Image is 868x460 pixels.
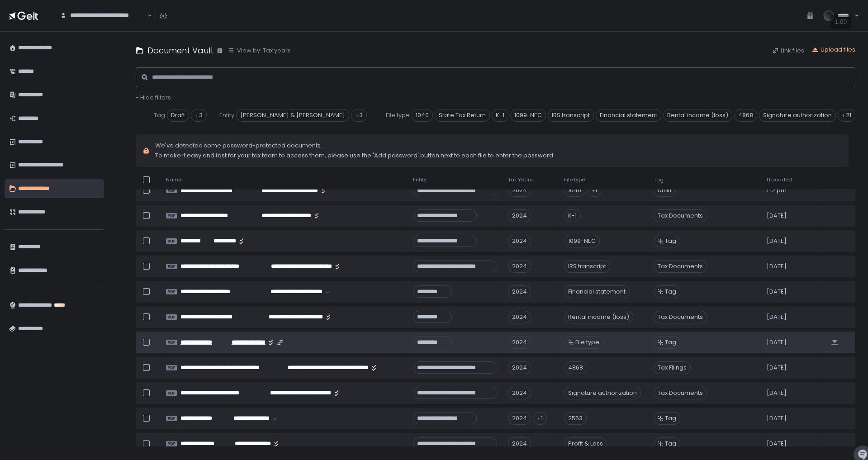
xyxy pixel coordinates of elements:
[564,209,581,222] div: K-1
[654,184,676,197] span: Draft
[155,142,555,150] span: We've detected some password-protected documents.
[767,440,787,448] span: [DATE]
[564,184,585,197] div: 1040
[136,94,171,102] button: - Hide filters
[508,387,531,399] div: 2024
[564,235,600,247] div: 1099-NEC
[767,288,787,296] span: [DATE]
[564,176,585,183] span: File type
[654,176,664,183] span: Tag
[167,109,189,122] span: Draft
[510,109,546,122] span: 1099-NEC
[508,285,531,298] div: 2024
[413,176,427,183] span: Entity
[767,338,787,346] span: [DATE]
[508,235,531,247] div: 2024
[564,412,587,425] div: 2553
[435,109,490,122] span: State Tax Return
[665,440,676,448] span: Tag
[767,212,787,220] span: [DATE]
[166,176,181,183] span: Name
[54,6,152,25] div: Search for option
[548,109,594,122] span: IRS transcript
[564,437,607,450] div: Profit & Loss
[767,364,787,372] span: [DATE]
[767,389,787,397] span: [DATE]
[508,260,531,273] div: 2024
[772,47,804,55] button: Link files
[60,19,147,28] input: Search for option
[228,47,291,55] button: View by: Tax years
[508,336,531,349] div: 2024
[767,313,787,321] span: [DATE]
[767,176,792,183] span: Uploaded
[734,109,757,122] span: 4868
[654,361,691,374] span: Tax Filings
[654,311,707,323] span: Tax Documents
[533,412,547,425] div: +1
[759,109,836,122] span: Signature authorization
[665,338,676,346] span: Tag
[575,338,599,346] span: File type
[155,152,555,160] span: To make it easy and fast for your tax team to access them, please use the 'Add password' button n...
[838,109,855,122] div: +21
[508,437,531,450] div: 2024
[665,237,676,245] span: Tag
[665,288,676,296] span: Tag
[412,109,433,122] span: 1040
[351,109,367,122] div: +3
[154,111,165,119] span: Tag
[508,361,531,374] div: 2024
[508,176,533,183] span: Tax Years
[508,412,531,425] div: 2024
[564,285,630,298] div: Financial statement
[191,109,207,122] div: +3
[147,44,213,57] h1: Document Vault
[767,262,787,270] span: [DATE]
[811,46,855,54] button: Upload files
[767,237,787,245] span: [DATE]
[587,184,601,197] div: +1
[767,414,787,422] span: [DATE]
[654,209,707,222] span: Tax Documents
[767,186,787,194] span: 1:12 pm
[564,387,641,399] div: Signature authorization
[492,109,508,122] span: K-1
[663,109,732,122] span: Rental income (loss)
[665,414,676,422] span: Tag
[564,311,633,323] div: Rental income (loss)
[508,209,531,222] div: 2024
[564,260,610,273] div: IRS transcript
[386,111,410,119] span: File type
[508,184,531,197] div: 2024
[654,387,707,399] span: Tax Documents
[219,111,234,119] span: Entity
[654,260,707,273] span: Tax Documents
[236,109,349,122] span: [PERSON_NAME] & [PERSON_NAME]
[564,361,587,374] div: 4868
[508,311,531,323] div: 2024
[596,109,661,122] span: Financial statement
